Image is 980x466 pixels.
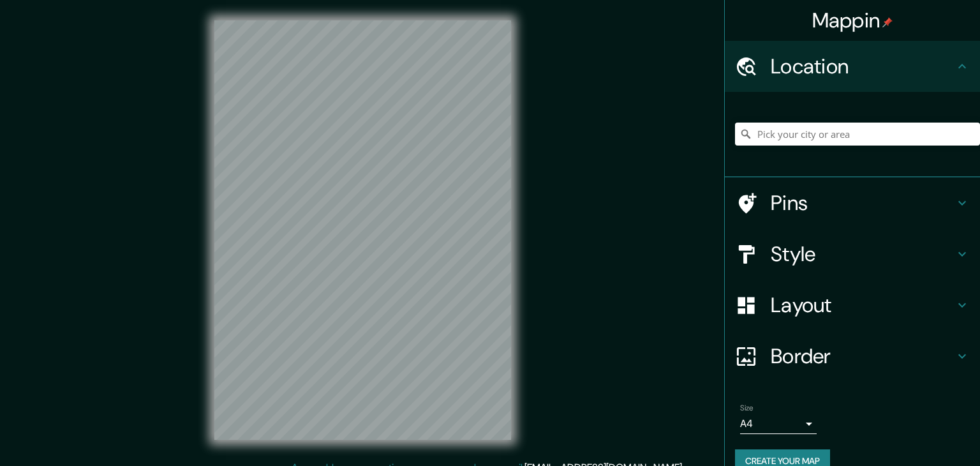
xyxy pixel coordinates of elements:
[725,280,980,331] div: Layout
[735,123,980,146] input: Pick your city or area
[740,414,817,434] div: A4
[214,20,511,440] canvas: Map
[725,41,980,92] div: Location
[882,17,893,27] img: pin-icon.png
[725,229,980,280] div: Style
[771,292,954,318] h4: Layout
[771,54,954,79] h4: Location
[866,416,966,452] iframe: Help widget launcher
[771,343,954,369] h4: Border
[725,177,980,229] div: Pins
[771,241,954,267] h4: Style
[725,331,980,382] div: Border
[771,190,954,216] h4: Pins
[812,8,893,33] h4: Mappin
[740,403,754,414] label: Size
